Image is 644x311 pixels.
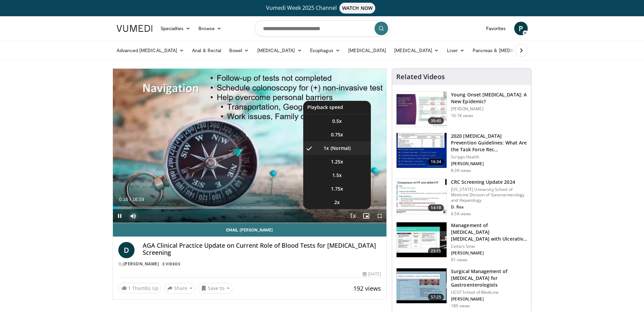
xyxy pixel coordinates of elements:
p: 91 views [451,257,468,263]
a: Anal & Rectal [188,44,225,57]
p: [PERSON_NAME] [451,296,527,302]
button: Share [164,283,196,294]
a: Advanced [MEDICAL_DATA] [113,44,188,57]
span: 57:25 [428,294,444,301]
span: 39:40 [428,117,444,124]
a: Vumedi Week 2025 ChannelWATCH NOW [118,3,527,14]
a: 1 Thumbs Up [118,283,162,293]
button: Pause [113,209,126,223]
p: 189 views [451,303,470,309]
a: Bowel [225,44,253,57]
p: UCSF School of Medicine [451,290,527,295]
a: D [118,242,135,258]
video-js: Video Player [113,69,387,223]
button: Enable picture-in-picture mode [359,209,373,223]
p: [PERSON_NAME] [451,106,527,112]
button: Save to [198,283,233,294]
img: 00707986-8314-4f7d-9127-27a2ffc4f1fa.150x105_q85_crop-smart_upscale.jpg [397,268,447,304]
p: Scripps Health [451,154,527,160]
span: 1.25x [331,158,343,165]
h3: 2020 [MEDICAL_DATA] Prevention Guidelines: What Are the Task Force Rec… [451,133,527,153]
button: Fullscreen [373,209,386,223]
a: 16:34 2020 [MEDICAL_DATA] Prevention Guidelines: What Are the Task Force Rec… Scripps Health [PER... [396,133,527,173]
h3: Management of [MEDICAL_DATA] [MEDICAL_DATA] with Ulcerative [MEDICAL_DATA] [451,222,527,242]
span: 16:34 [428,158,444,165]
a: Esophagus [306,44,344,57]
a: 23:15 Management of [MEDICAL_DATA] [MEDICAL_DATA] with Ulcerative [MEDICAL_DATA] Cedars Sinai [PE... [396,222,527,263]
a: Browse [194,22,225,35]
span: 23:15 [428,248,444,254]
h4: Related Videos [396,73,445,81]
img: b23cd043-23fa-4b3f-b698-90acdd47bf2e.150x105_q85_crop-smart_upscale.jpg [397,92,447,127]
a: [MEDICAL_DATA] [344,44,390,57]
div: By [118,261,381,267]
span: 16:59 [132,197,144,202]
a: P [514,22,528,35]
img: 1ac37fbe-7b52-4c81-8c6c-a0dd688d0102.150x105_q85_crop-smart_upscale.jpg [397,133,447,168]
p: 10.1K views [451,113,473,118]
img: 91500494-a7c6-4302-a3df-6280f031e251.150x105_q85_crop-smart_upscale.jpg [397,179,447,214]
a: [MEDICAL_DATA] [253,44,306,57]
h4: AGA Clinical Practice Update on Current Role of Blood Tests for [MEDICAL_DATA] Screening [143,242,381,257]
a: 57:25 Surgical Management of [MEDICAL_DATA] for Gastroenterologists UCSF School of Medicine [PERS... [396,268,527,309]
a: [PERSON_NAME] [123,261,159,267]
p: 6.5K views [451,211,471,217]
button: Mute [126,209,140,223]
span: 1 [128,285,131,291]
h3: CRC Screening Update 2024 [451,179,527,185]
a: Liver [443,44,468,57]
a: 14:18 CRC Screening Update 2024 [US_STATE] University School of Medicine Division of Gastroentero... [396,179,527,217]
span: 1.5x [332,172,342,179]
a: Pancreas & [MEDICAL_DATA] [469,44,548,57]
a: 39:40 Young Onset [MEDICAL_DATA]: A New Epidemic? [PERSON_NAME] 10.1K views [396,91,527,127]
p: [US_STATE] University School of Medicine Division of Gastroenterology and Hepatology [451,187,527,203]
p: [PERSON_NAME] [451,161,527,166]
span: WATCH NOW [339,3,375,14]
a: Favorites [482,22,510,35]
span: 0.75x [331,131,343,138]
span: 1.75x [331,185,343,192]
img: VuMedi Logo [117,25,152,32]
p: [PERSON_NAME] [451,250,527,256]
span: / [130,197,131,202]
button: Playback Rate [346,209,359,223]
a: Email [PERSON_NAME] [113,223,387,237]
a: Specialties [157,22,195,35]
div: [DATE] [363,271,381,277]
span: 2x [334,199,340,206]
span: 0.5x [332,118,342,125]
p: 8.3K views [451,168,471,173]
span: 1x [324,145,329,152]
span: 192 views [353,284,381,292]
span: 14:18 [428,204,444,211]
p: D. Rex [451,204,527,210]
h3: Surgical Management of [MEDICAL_DATA] for Gastroenterologists [451,268,527,288]
a: [MEDICAL_DATA] [390,44,443,57]
a: 3 Videos [160,261,183,267]
span: 0:16 [119,197,128,202]
img: 5fe88c0f-9f33-4433-ade1-79b064a0283b.150x105_q85_crop-smart_upscale.jpg [397,222,447,258]
div: Progress Bar [113,206,387,209]
p: Cedars Sinai [451,244,527,249]
h3: Young Onset [MEDICAL_DATA]: A New Epidemic? [451,91,527,105]
input: Search topics, interventions [255,20,390,37]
